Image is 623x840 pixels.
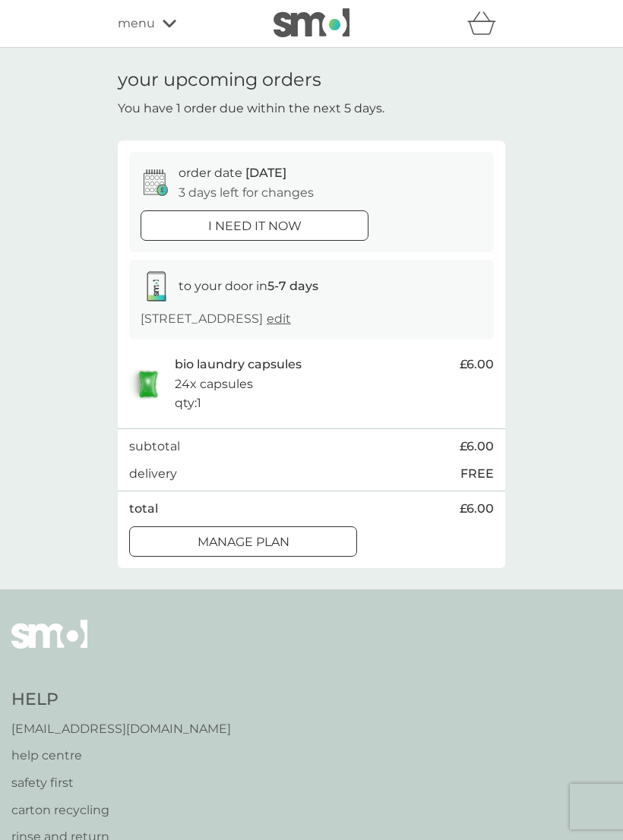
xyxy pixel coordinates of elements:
[129,437,180,456] p: subtotal
[175,393,201,413] p: qty : 1
[141,210,368,241] button: i need it now
[118,69,321,91] h1: your upcoming orders
[460,437,494,456] span: £6.00
[179,183,314,203] p: 3 days left for changes
[118,99,384,118] p: You have 1 order due within the next 5 days.
[267,311,291,326] a: edit
[129,464,177,484] p: delivery
[267,279,318,293] strong: 5-7 days
[245,166,286,180] span: [DATE]
[175,355,302,374] p: bio laundry capsules
[198,532,289,552] p: Manage plan
[11,719,231,739] a: [EMAIL_ADDRESS][DOMAIN_NAME]
[460,464,494,484] p: FREE
[11,688,231,712] h4: Help
[179,279,318,293] span: to your door in
[274,8,349,37] img: smol
[175,374,253,394] p: 24x capsules
[467,8,505,39] div: basket
[129,526,357,557] button: Manage plan
[11,620,87,671] img: smol
[460,499,494,519] span: £6.00
[179,163,286,183] p: order date
[11,801,231,820] a: carton recycling
[141,309,291,329] p: [STREET_ADDRESS]
[118,14,155,33] span: menu
[129,499,158,519] p: total
[208,216,302,236] p: i need it now
[11,746,231,766] a: help centre
[11,773,231,793] a: safety first
[460,355,494,374] span: £6.00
